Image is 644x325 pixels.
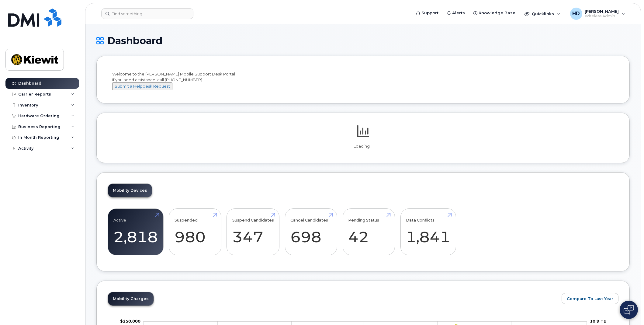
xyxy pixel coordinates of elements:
button: Submit a Helpdesk Request [112,82,172,90]
a: Cancel Candidates 698 [290,212,331,252]
g: $0 [120,319,140,323]
tspan: $250,000 [120,319,140,323]
button: Compare To Last Year [562,293,618,304]
div: Welcome to the [PERSON_NAME] Mobile Support Desk Portal If you need assistance, call [PHONE_NUMBER]. [112,71,614,90]
span: Compare To Last Year [567,296,613,302]
a: Submit a Helpdesk Request [112,84,172,89]
img: Open chat [624,305,634,315]
h1: Dashboard [96,35,630,46]
a: Data Conflicts 1,841 [406,212,450,252]
a: Active 2,818 [113,212,158,252]
a: Suspended 980 [175,212,216,252]
a: Mobility Charges [108,292,154,306]
a: Suspend Candidates 347 [232,212,274,252]
p: Loading... [108,144,618,149]
a: Mobility Devices [108,184,152,197]
tspan: 10.9 TB [590,319,607,323]
a: Pending Status 42 [348,212,389,252]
